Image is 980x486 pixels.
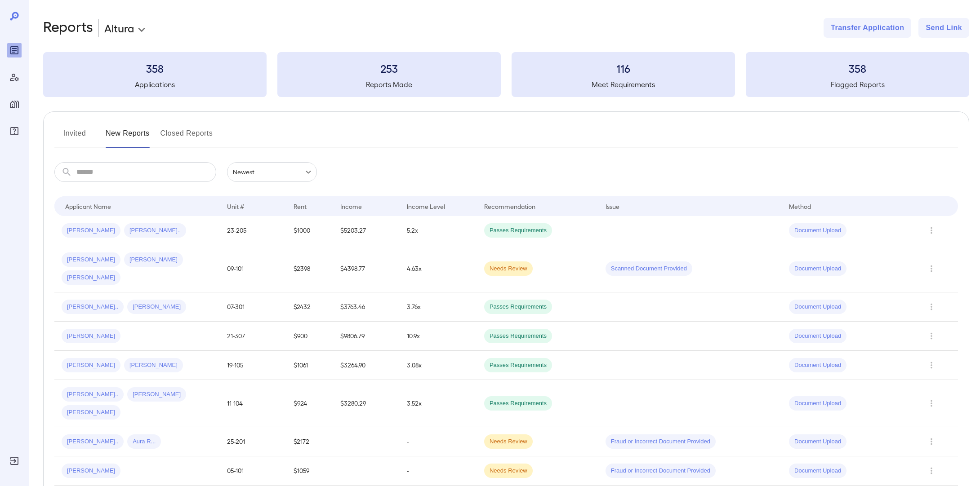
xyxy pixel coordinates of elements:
[127,437,161,446] span: Aura R...
[124,226,186,235] span: [PERSON_NAME]..
[924,261,939,276] button: Row Actions
[43,18,93,38] h2: Reports
[286,216,334,245] td: $1000
[789,265,846,273] span: Document Upload
[43,61,267,75] h3: 358
[789,467,846,475] span: Document Upload
[62,390,124,399] span: [PERSON_NAME]..
[62,256,120,264] span: [PERSON_NAME]
[333,351,399,380] td: $3264.90
[400,245,477,292] td: 4.63x
[127,390,186,399] span: [PERSON_NAME]
[294,201,308,212] div: Rent
[333,292,399,322] td: $3763.46
[220,380,286,427] td: 11-104
[286,427,334,456] td: $2172
[62,274,120,282] span: [PERSON_NAME]
[606,201,620,212] div: Issue
[924,464,939,478] button: Row Actions
[606,467,716,475] span: Fraud or Incorrect Document Provided
[124,361,183,370] span: [PERSON_NAME]
[789,361,846,370] span: Document Upload
[7,70,22,84] div: Manage Users
[286,380,334,427] td: $924
[484,361,552,370] span: Passes Requirements
[62,226,120,235] span: [PERSON_NAME]
[746,79,969,90] h5: Flagged Reports
[333,322,399,351] td: $9806.79
[918,18,969,38] button: Send Link
[746,61,969,75] h3: 358
[286,322,334,351] td: $900
[286,456,334,486] td: $1059
[400,380,477,427] td: 3.52x
[789,399,846,408] span: Document Upload
[286,292,334,322] td: $2432
[127,303,186,311] span: [PERSON_NAME]
[789,332,846,340] span: Document Upload
[924,300,939,314] button: Row Actions
[106,126,150,148] button: New Reports
[400,351,477,380] td: 3.08x
[400,427,477,456] td: -
[277,79,501,90] h5: Reports Made
[7,454,22,468] div: Log Out
[789,226,846,235] span: Document Upload
[7,124,22,138] div: FAQ
[924,396,939,411] button: Row Actions
[333,380,399,427] td: $3280.29
[227,162,317,182] div: Newest
[220,322,286,351] td: 21-307
[606,265,692,273] span: Scanned Document Provided
[7,97,22,111] div: Manage Properties
[924,329,939,343] button: Row Actions
[789,303,846,311] span: Document Upload
[407,201,445,212] div: Income Level
[220,216,286,245] td: 23-205
[62,467,120,475] span: [PERSON_NAME]
[789,201,811,212] div: Method
[789,437,846,446] span: Document Upload
[924,434,939,449] button: Row Actions
[512,79,735,90] h5: Meet Requirements
[606,437,716,446] span: Fraud or Incorrect Document Provided
[400,216,477,245] td: 5.2x
[924,223,939,238] button: Row Actions
[220,292,286,322] td: 07-301
[54,126,95,148] button: Invited
[400,292,477,322] td: 3.76x
[43,79,267,90] h5: Applications
[484,467,533,475] span: Needs Review
[484,332,552,340] span: Passes Requirements
[62,332,120,340] span: [PERSON_NAME]
[227,201,244,212] div: Unit #
[62,361,120,370] span: [PERSON_NAME]
[220,456,286,486] td: 05-101
[924,358,939,372] button: Row Actions
[484,303,552,311] span: Passes Requirements
[400,322,477,351] td: 10.9x
[124,256,183,264] span: [PERSON_NAME]
[484,201,535,212] div: Recommendation
[340,201,362,212] div: Income
[484,437,533,446] span: Needs Review
[62,303,124,311] span: [PERSON_NAME]..
[400,456,477,486] td: -
[333,216,399,245] td: $5203.27
[484,265,533,273] span: Needs Review
[62,408,120,417] span: [PERSON_NAME]
[286,245,334,292] td: $2398
[65,201,111,212] div: Applicant Name
[104,21,134,35] p: Altura
[160,126,213,148] button: Closed Reports
[220,245,286,292] td: 09-101
[484,226,552,235] span: Passes Requirements
[43,52,969,97] summary: 358Applications253Reports Made116Meet Requirements358Flagged Reports
[824,18,911,38] button: Transfer Application
[220,427,286,456] td: 25-201
[220,351,286,380] td: 19-105
[484,399,552,408] span: Passes Requirements
[333,245,399,292] td: $4398.77
[512,61,735,75] h3: 116
[62,437,124,446] span: [PERSON_NAME]..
